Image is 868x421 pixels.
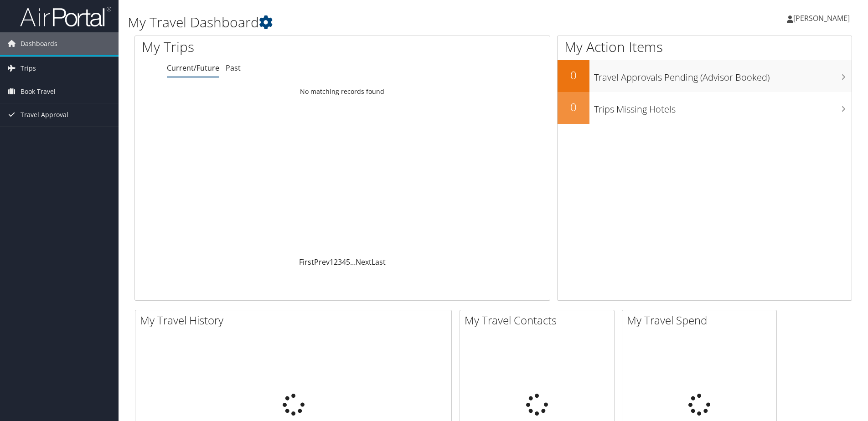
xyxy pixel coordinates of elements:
[330,257,334,267] a: 1
[558,67,589,83] h2: 0
[142,37,370,56] h1: My Trips
[558,92,852,124] a: 0Trips Missing Hotels
[346,257,350,267] a: 5
[594,67,852,84] h3: Travel Approvals Pending (Advisor Booked)
[21,32,57,55] span: Dashboards
[594,98,852,116] h3: Trips Missing Hotels
[338,257,342,267] a: 3
[558,99,589,115] h2: 0
[299,257,314,267] a: First
[135,83,550,100] td: No matching records found
[372,257,386,267] a: Last
[128,13,615,32] h1: My Travel Dashboard
[21,57,36,80] span: Trips
[21,103,68,126] span: Travel Approval
[167,63,219,73] a: Current/Future
[20,6,111,27] img: airportal-logo.png
[350,257,356,267] span: …
[465,313,614,328] h2: My Travel Contacts
[334,257,338,267] a: 2
[627,313,776,328] h2: My Travel Spend
[342,257,346,267] a: 4
[558,60,852,92] a: 0Travel Approvals Pending (Advisor Booked)
[226,63,241,73] a: Past
[356,257,372,267] a: Next
[21,80,56,103] span: Book Travel
[558,37,852,56] h1: My Action Items
[314,257,330,267] a: Prev
[793,13,850,23] span: [PERSON_NAME]
[787,5,859,32] a: [PERSON_NAME]
[140,313,451,328] h2: My Travel History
